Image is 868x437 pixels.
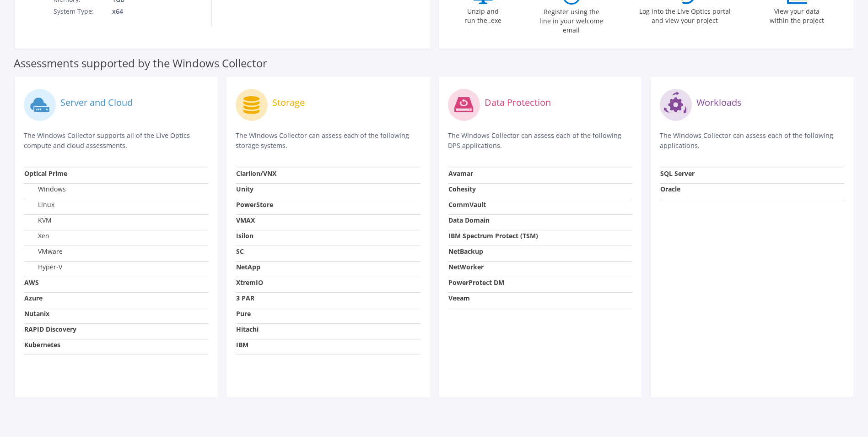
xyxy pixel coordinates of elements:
strong: XtremIO [236,278,263,287]
label: Windows [24,185,66,194]
label: Workloads [696,98,742,107]
strong: SC [236,247,244,256]
label: Xen [24,231,49,240]
label: Data Protection [485,98,551,107]
label: Log into the Live Optics portal and view your project [639,4,731,25]
label: Linux [24,200,54,209]
strong: NetWorker [448,262,484,271]
strong: Pure [236,309,251,318]
strong: Cohesity [448,185,476,193]
strong: 3 PAR [236,294,254,302]
strong: Hitachi [236,325,259,333]
strong: RAPID Discovery [24,325,76,333]
strong: NetApp [236,262,260,271]
strong: Clariion/VNX [236,169,276,178]
p: The Windows Collector supports all of the Live Optics compute and cloud assessments. [24,131,208,151]
strong: Oracle [660,185,680,193]
label: Hyper-V [24,262,62,272]
strong: Kubernetes [24,340,60,349]
strong: Veeam [448,294,470,302]
p: The Windows Collector can assess each of the following DPS applications. [448,131,632,151]
strong: Nutanix [24,309,49,318]
strong: AWS [24,278,39,287]
strong: IBM Spectrum Protect (TSM) [448,231,538,240]
label: Server and Cloud [60,98,133,107]
strong: PowerStore [236,200,273,209]
strong: Optical Prime [24,169,67,178]
label: Storage [272,98,305,107]
label: View your data within the project [764,4,830,25]
strong: Data Domain [448,216,490,224]
strong: IBM [236,340,248,349]
td: x64 [105,5,170,17]
p: The Windows Collector can assess each of the following storage systems. [236,131,420,151]
strong: Isilon [236,231,253,240]
td: System Type: [53,5,105,17]
strong: CommVault [448,200,486,209]
strong: Azure [24,294,43,302]
strong: VMAX [236,216,255,224]
label: Unzip and run the .exe [462,4,504,25]
strong: PowerProtect DM [448,278,504,287]
label: KVM [24,216,52,225]
p: The Windows Collector can assess each of the following applications. [660,131,844,151]
label: Assessments supported by the Windows Collector [14,59,267,68]
label: Register using the line in your welcome email [537,5,606,35]
strong: NetBackup [448,247,483,256]
label: VMware [24,247,63,256]
strong: Avamar [448,169,473,178]
strong: Unity [236,185,253,193]
strong: SQL Server [660,169,695,178]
